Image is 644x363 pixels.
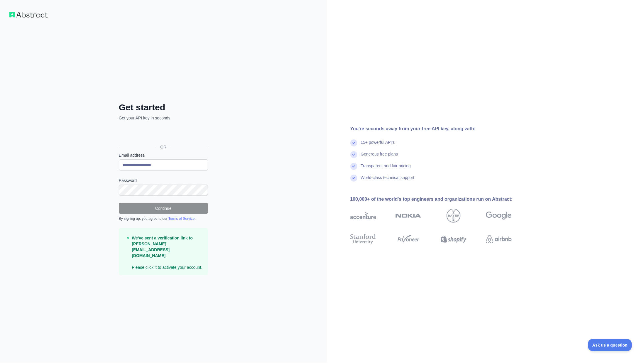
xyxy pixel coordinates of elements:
[155,144,171,150] span: OR
[486,209,512,223] img: google
[119,216,208,221] div: By signing up, you agree to our .
[168,217,195,221] a: Terms of Service
[395,233,421,246] img: payoneer
[132,236,193,258] strong: We've sent a verification link to [PERSON_NAME][EMAIL_ADDRESS][DOMAIN_NAME]
[350,125,530,132] div: You're seconds away from your free API key, along with:
[588,339,632,351] iframe: Toggle Customer Support
[132,235,203,270] p: Please click it to activate your account.
[361,175,415,186] div: World-class technical support
[447,209,461,223] img: bayer
[9,12,48,18] img: Workflow
[350,163,357,170] img: check mark
[350,139,357,146] img: check mark
[116,127,210,140] iframe: Sign in with Google Button
[395,209,421,223] img: nokia
[350,175,357,182] img: check mark
[350,233,376,246] img: stanford university
[361,151,398,163] div: Generous free plans
[119,178,208,183] label: Password
[486,233,512,246] img: airbnb
[350,151,357,158] img: check mark
[361,139,395,151] div: 15+ powerful API's
[350,196,530,203] div: 100,000+ of the world's top engineers and organizations run on Abstract:
[350,209,376,223] img: accenture
[361,163,411,175] div: Transparent and fair pricing
[119,115,208,121] p: Get your API key in seconds
[441,233,466,246] img: shopify
[119,203,208,214] button: Continue
[119,102,208,113] h2: Get started
[119,152,208,158] label: Email address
